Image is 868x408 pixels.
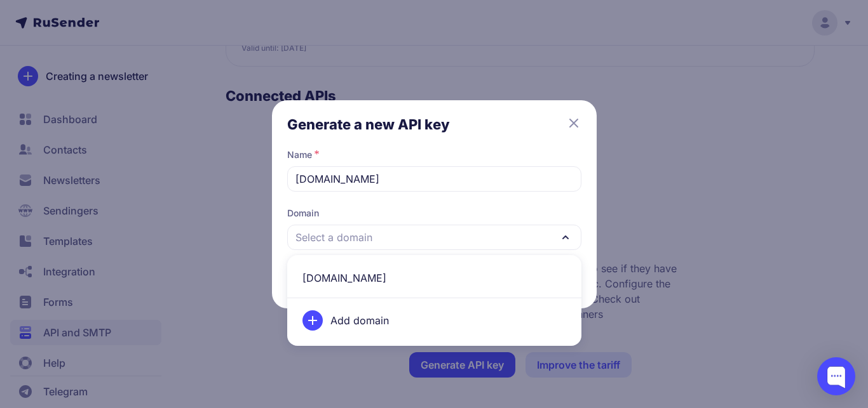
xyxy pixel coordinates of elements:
[287,166,581,192] input: Specify the name of the key API
[295,230,372,245] span: Select a domain
[295,263,574,293] span: [DOMAIN_NAME]
[295,303,574,338] div: Add domain
[287,115,581,133] h3: Generate a new API key
[287,148,312,161] label: Name
[287,207,581,220] span: Domain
